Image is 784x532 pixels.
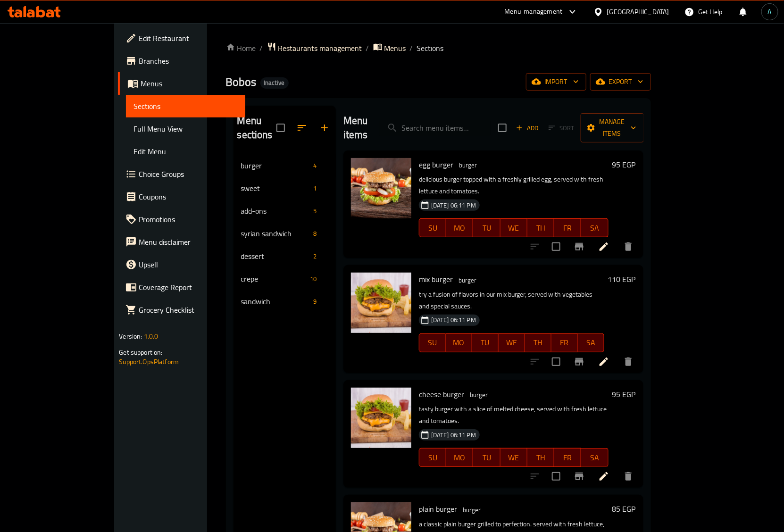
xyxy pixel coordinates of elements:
[234,267,336,290] div: crepe10
[241,160,310,171] div: burger
[310,183,321,194] div: items
[581,218,608,237] button: SA
[118,27,245,50] a: Edit Restaurant
[578,333,604,352] button: SA
[139,236,238,248] span: Menu disclaimer
[590,73,651,91] button: export
[554,448,581,467] button: FR
[542,121,581,135] span: Select section first
[241,250,310,262] span: dessert
[141,78,238,89] span: Menus
[384,42,406,54] span: Menus
[307,273,321,284] div: items
[241,273,307,284] span: crepe
[260,42,263,54] li: /
[581,113,644,142] button: Manage items
[455,275,480,286] span: burger
[527,448,554,467] button: TH
[450,336,468,349] span: MO
[241,296,310,307] span: sandwich
[500,218,527,237] button: WE
[608,273,636,286] h6: 110 EGP
[234,154,336,177] div: burger4
[310,160,321,171] div: items
[423,221,442,235] span: SU
[126,117,245,140] a: Full Menu View
[267,42,362,54] a: Restaurants management
[351,158,411,218] img: egg burger
[351,388,411,448] img: cheese burger
[555,336,574,349] span: FR
[307,274,321,283] span: 10
[531,221,550,235] span: TH
[139,191,238,202] span: Coupons
[118,299,245,321] a: Grocery Checklist
[241,228,310,239] span: syrian sandwich
[546,466,566,486] span: Select to update
[427,431,480,440] span: [DATE] 06:11 PM
[118,163,245,185] a: Choice Groups
[260,77,289,89] div: Inactive
[598,241,609,252] a: Edit menu item
[450,221,469,235] span: MO
[427,316,480,324] span: [DATE] 06:11 PM
[241,205,310,216] span: add-ons
[617,465,640,488] button: delete
[118,276,245,299] a: Coverage Report
[504,221,524,235] span: WE
[310,229,321,238] span: 8
[502,336,521,349] span: WE
[278,42,362,54] span: Restaurants management
[607,7,669,17] div: [GEOGRAPHIC_DATA]
[472,333,499,352] button: TU
[310,297,321,306] span: 9
[419,272,453,286] span: mix burger
[500,448,527,467] button: WE
[612,158,636,171] h6: 95 EGP
[126,140,245,163] a: Edit Menu
[612,502,636,515] h6: 85 EGP
[417,42,444,54] span: Sections
[234,290,336,313] div: sandwich9
[617,350,640,373] button: delete
[446,333,472,352] button: MO
[473,448,500,467] button: TU
[534,76,579,88] span: import
[133,123,238,134] span: Full Menu View
[450,451,469,465] span: MO
[588,116,636,140] span: Manage items
[551,333,578,352] button: FR
[419,174,609,197] p: delicious burger topped with a freshly grilled egg, served with fresh lettuce and tomatoes.
[126,95,245,117] a: Sections
[234,245,336,267] div: dessert2
[419,289,604,312] p: try a fusion of flavors in our mix burger, served with vegetables and special sauces.
[139,214,238,225] span: Promotions
[419,158,453,172] span: egg burger
[554,218,581,237] button: FR
[446,448,473,467] button: MO
[546,352,566,372] span: Select to update
[343,114,368,142] h2: Menu items
[558,221,577,235] span: FR
[446,218,473,237] button: MO
[585,451,604,465] span: SA
[505,6,563,17] div: Menu-management
[139,259,238,270] span: Upsell
[144,330,158,342] span: 1.0.0
[419,502,457,516] span: plain burger
[119,356,179,368] a: Support.OpsPlatform
[598,471,609,482] a: Edit menu item
[139,282,238,293] span: Coverage Report
[477,451,496,465] span: TU
[459,505,484,515] span: burger
[133,100,238,112] span: Sections
[598,356,609,367] a: Edit menu item
[241,183,310,194] span: sweet
[260,79,289,87] span: Inactive
[612,388,636,401] h6: 95 EGP
[568,350,591,373] button: Branch-specific-item
[423,451,442,465] span: SU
